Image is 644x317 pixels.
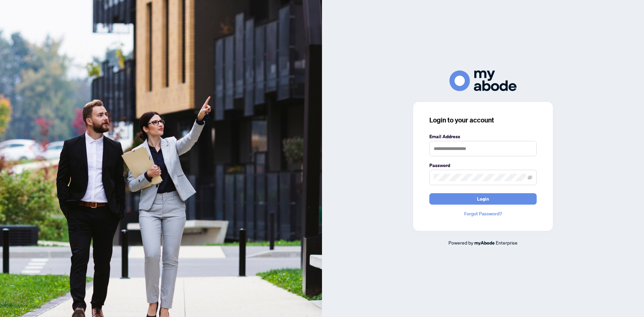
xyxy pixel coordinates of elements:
label: Email Address [429,133,537,140]
span: Powered by [448,240,473,246]
span: Login [477,194,489,204]
button: Login [429,193,537,205]
img: ma-logo [449,70,517,91]
label: Password [429,162,537,169]
a: myAbode [474,239,495,247]
h3: Login to your account [429,115,537,125]
a: Forgot Password? [429,210,537,217]
span: eye-invisible [528,175,532,180]
span: Enterprise [496,240,518,246]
